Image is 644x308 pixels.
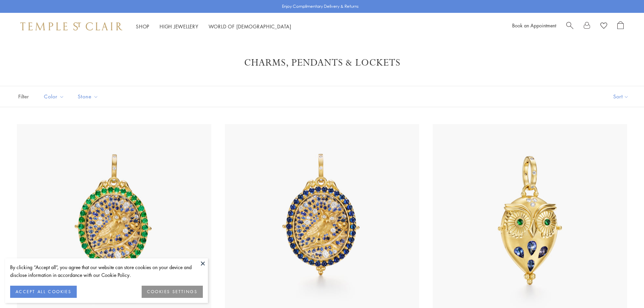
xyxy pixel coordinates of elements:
[39,89,69,104] button: Color
[10,263,203,279] div: By clicking “Accept all”, you agree that our website can store cookies on your device and disclos...
[73,89,103,104] button: Stone
[282,3,359,10] p: Enjoy Complimentary Delivery & Returns
[41,92,69,101] span: Color
[10,286,77,298] button: ACCEPT ALL COOKIES
[160,23,198,30] a: High JewelleryHigh Jewellery
[74,92,103,101] span: Stone
[566,21,573,31] a: Search
[598,86,644,107] button: Show sort by
[27,57,617,69] h1: Charms, Pendants & Lockets
[20,22,122,30] img: Temple St. Clair
[136,22,291,31] nav: Main navigation
[142,286,203,298] button: COOKIES SETTINGS
[136,23,149,30] a: ShopShop
[512,22,556,29] a: Book an Appointment
[209,23,291,30] a: World of [DEMOGRAPHIC_DATA]World of [DEMOGRAPHIC_DATA]
[600,21,607,31] a: View Wishlist
[617,21,624,31] a: Open Shopping Bag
